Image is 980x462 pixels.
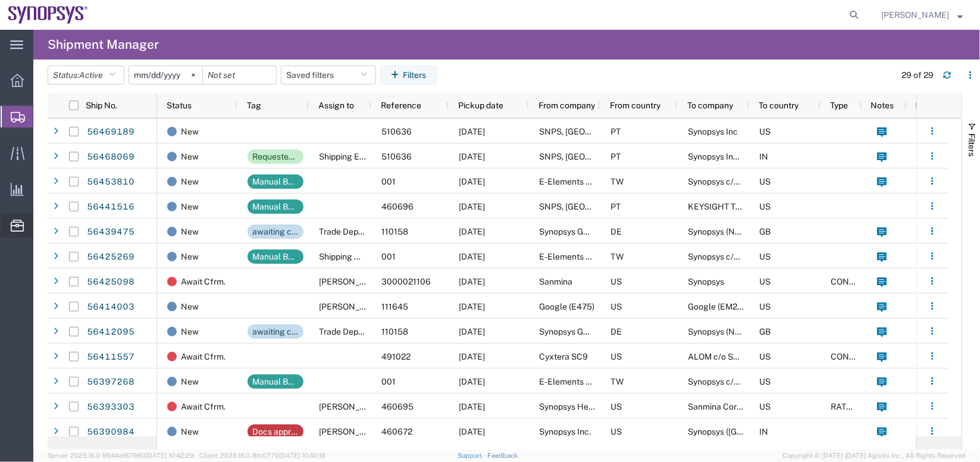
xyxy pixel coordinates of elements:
div: awaiting correct commodity information [252,224,299,239]
span: [DATE] 10:40:19 [279,452,325,459]
span: To country [759,101,799,110]
span: 460695 [381,402,414,411]
span: Synopsys Headquarters USSV [539,402,654,411]
span: Ship No. [86,101,117,110]
span: New [181,369,199,394]
span: Google (EM20_ [688,302,747,311]
span: 08/12/2025 [459,227,485,236]
a: 56390984 [86,423,135,442]
span: US [610,302,622,311]
span: GB [759,327,771,336]
span: Sanmina Corporation [688,402,768,411]
span: 510636 [381,152,412,161]
div: awaiting correct commodity information [252,324,299,339]
a: 56453810 [86,173,135,192]
span: 08/11/2025 [459,252,485,261]
span: Pickup date [458,101,503,110]
span: Notes [871,101,894,110]
span: 001 [381,377,396,386]
span: 08/06/2025 [459,302,485,311]
span: E-Elements Technology Co., Ltd [539,177,660,186]
div: 29 of 29 [901,69,934,82]
span: New [181,194,199,219]
span: Assign to [318,101,354,110]
span: Synopsys (Nothern Europe) Limited [688,327,821,336]
input: Not set [203,66,276,84]
span: Synopsys c/o ALOM [688,177,764,186]
span: Copyright © [DATE]-[DATE] Agistix Inc., All Rights Reserved [782,451,966,461]
span: DE [610,327,622,336]
span: 08/12/2025 [459,152,485,161]
span: Google (E475) [539,302,594,311]
span: New [181,219,199,244]
span: GB [759,227,771,236]
span: Client: 2025.16.0-8fc0770 [199,452,325,459]
span: US [759,302,771,311]
span: Synopsys (Nothern Europe) Limited [688,227,821,236]
span: New [181,144,199,169]
span: Sanmina [539,277,572,286]
span: US [759,377,771,386]
span: Synopsys (India) Pvt. Ltd. [688,427,847,436]
div: Manual Booking [252,199,299,214]
div: Manual Booking [252,249,299,264]
a: 56425098 [86,273,135,292]
span: Synopsys GmbH [539,227,602,236]
span: Await Cfrm. [181,344,226,369]
span: 08/13/2025 [459,177,485,186]
a: Feedback [487,452,518,459]
span: 08/05/2025 [459,402,485,411]
span: KEYSIGHT TECHNOLOGIES - EA HOT STAGE [688,202,859,211]
span: US [759,277,771,286]
button: Filters [380,65,437,85]
input: Not set [129,66,202,84]
a: 56412095 [86,323,135,342]
span: [DATE] 10:42:29 [146,452,194,459]
span: RATED [831,402,857,411]
span: 491022 [381,352,411,361]
span: US [610,402,622,411]
span: 08/13/2025 [459,127,485,136]
span: 08/05/2025 [459,377,485,386]
span: PT [610,152,621,161]
span: CONTRACT_RATE [831,277,900,286]
span: New [181,169,199,194]
span: Synopsys c/o ALOM [688,377,764,386]
span: Shipping EMEA [319,152,378,161]
span: PT [610,202,621,211]
span: New [181,119,199,144]
span: Synopsys c/o ALOM [688,252,764,261]
span: US [610,352,622,361]
span: US [759,202,771,211]
span: Active [79,70,103,80]
a: Support [458,452,487,459]
span: Type [830,101,848,110]
span: ALOM c/o SYNOPSYS [688,352,772,361]
span: From company [538,101,595,110]
span: 08/07/2025 [459,352,485,361]
span: Kris Ford [319,277,387,286]
span: Synopsys [688,277,724,286]
span: 08/08/2025 [459,327,485,336]
span: To company [687,101,733,110]
a: 56441516 [86,198,135,217]
a: 56468069 [86,148,135,167]
span: Synopsys India PVT Ltd. [688,152,778,161]
span: New [181,419,199,444]
span: Caleb Jackson [881,8,949,21]
button: [PERSON_NAME] [881,8,963,22]
span: Await Cfrm. [181,394,226,419]
span: 3000021106 [381,277,431,286]
span: New [181,294,199,319]
span: 460672 [381,427,412,436]
a: 56425269 [86,248,135,267]
span: Shipping APAC [319,252,377,261]
a: 56411557 [86,348,135,367]
a: 56393303 [86,398,135,417]
span: US [759,177,771,186]
span: Kaelen O'Connor [319,402,387,411]
span: US [610,277,622,286]
span: New [181,244,199,269]
h4: Shipment Manager [48,30,159,60]
span: E-Elements Technology Co., Ltd [539,377,660,386]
